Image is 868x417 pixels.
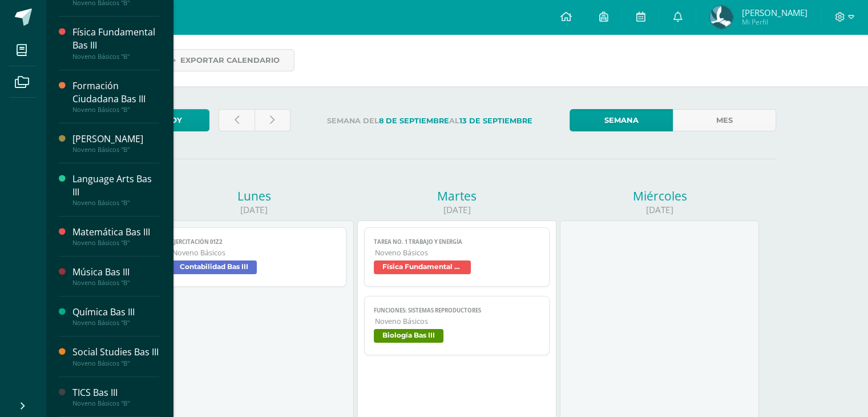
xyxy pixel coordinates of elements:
div: Noveno Básicos "B" [72,146,159,154]
a: Música Bas IIINoveno Básicos "B" [72,266,159,287]
div: Noveno Básicos "B" [72,319,159,327]
a: Matemática Bas IIINoveno Básicos "B" [72,226,159,247]
div: Física Fundamental Bas III [72,26,159,52]
a: Hoy [138,109,209,131]
div: Noveno Básicos "B" [72,106,159,114]
span: Contabilidad Bas III [171,260,257,274]
a: Exportar calendario [150,49,294,71]
span: Biología Bas III [374,329,443,343]
strong: 8 de Septiembre [379,117,449,125]
div: Matemática Bas III [72,226,159,239]
div: Miércoles [560,188,759,204]
span: [PERSON_NAME] [741,7,807,18]
div: Lunes [155,188,354,204]
div: Formación Ciudadana Bas III [72,79,159,106]
div: Noveno Básicos "B" [72,53,159,61]
span: Tarea No. 1 Trabajo y Energía [374,238,540,246]
a: Language Arts Bas IIINoveno Básicos "B" [72,173,159,207]
a: TICS Bas IIINoveno Básicos "B" [72,386,159,407]
div: Química Bas III [72,306,159,319]
span: Mi Perfil [741,17,807,27]
div: Social Studies Bas III [72,346,159,359]
div: Language Arts Bas III [72,173,159,199]
a: Ejercitación 01Z2Noveno BásicosContabilidad Bas III [162,227,347,287]
div: [PERSON_NAME] [72,133,159,146]
img: f699e455cfe0b6205fbd7994ff7a8509.png [710,6,733,29]
span: Noveno Básicos [172,248,337,258]
div: Noveno Básicos "B" [72,239,159,247]
div: [DATE] [357,204,556,216]
div: Música Bas III [72,266,159,279]
span: Ejercitación 01Z2 [171,238,337,246]
a: Tarea No. 1 Trabajo y EnergíaNoveno BásicosFísica Fundamental Bas III [364,227,550,287]
div: Noveno Básicos "B" [72,399,159,407]
span: Noveno Básicos [375,316,540,326]
a: [PERSON_NAME]Noveno Básicos "B" [72,133,159,154]
div: Martes [357,188,556,204]
div: TICS Bas III [72,386,159,399]
div: [DATE] [155,204,354,216]
span: Noveno Básicos [375,248,540,258]
a: Funciones: sistemas reproductoresNoveno BásicosBiología Bas III [364,296,550,355]
span: Física Fundamental Bas III [374,260,471,274]
strong: 13 de Septiembre [459,117,532,125]
span: Exportar calendario [180,50,280,71]
a: Semana [570,109,673,131]
label: Semana del al [300,109,560,133]
span: Funciones: sistemas reproductores [374,307,540,314]
a: Social Studies Bas IIINoveno Básicos "B" [72,346,159,367]
div: [DATE] [560,204,759,216]
div: Noveno Básicos "B" [72,199,159,207]
a: Química Bas IIINoveno Básicos "B" [72,306,159,327]
div: Noveno Básicos "B" [72,279,159,287]
a: Mes [673,109,776,131]
a: Formación Ciudadana Bas IIINoveno Básicos "B" [72,79,159,114]
div: Noveno Básicos "B" [72,359,159,367]
a: Física Fundamental Bas IIINoveno Básicos "B" [72,26,159,60]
